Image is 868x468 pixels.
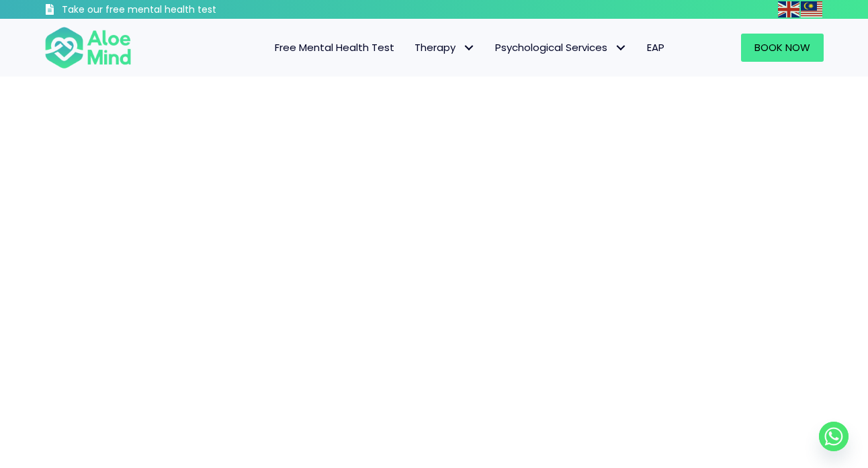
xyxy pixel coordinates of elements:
[44,26,132,70] img: Aloe mind Logo
[459,38,478,58] span: Therapy: submenu
[149,34,675,62] nav: Menu
[265,34,404,62] a: Free Mental Health Test
[485,34,637,62] a: Psychological ServicesPsychological Services: submenu
[495,40,627,54] span: Psychological Services
[611,38,630,58] span: Psychological Services: submenu
[778,1,801,17] a: English
[741,34,824,62] a: Book Now
[819,422,849,451] a: Whatsapp
[44,3,288,19] a: Take our free mental health test
[754,40,810,54] span: Book Now
[62,3,288,17] h3: Take our free mental health test
[415,40,475,54] span: Therapy
[275,40,394,54] span: Free Mental Health Test
[801,1,824,17] a: Malay
[778,1,799,17] img: en
[801,1,822,17] img: ms
[637,34,675,62] a: EAP
[647,40,664,54] span: EAP
[404,34,485,62] a: TherapyTherapy: submenu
